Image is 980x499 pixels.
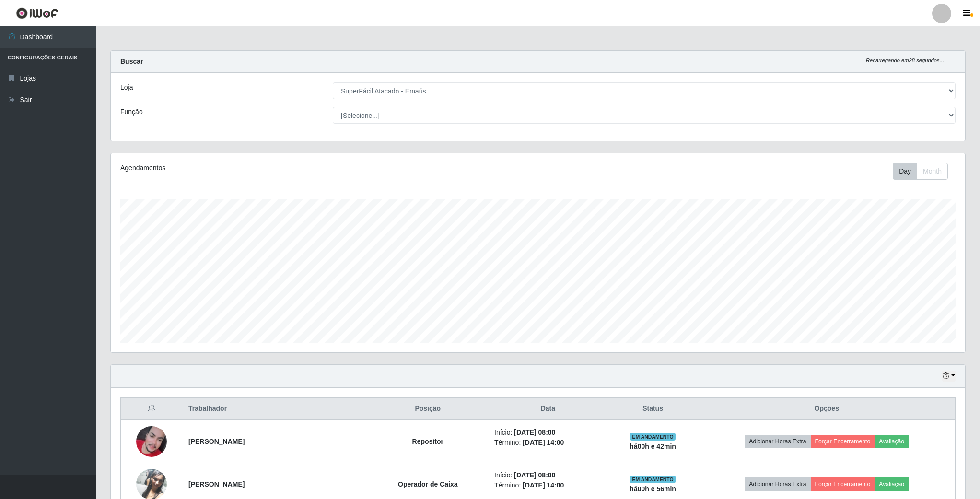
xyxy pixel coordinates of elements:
[607,398,699,420] th: Status
[630,442,676,450] strong: há 00 h e 42 min
[514,429,555,436] time: [DATE] 08:00
[398,480,458,488] strong: Operador de Caixa
[494,480,602,490] li: Término:
[699,398,956,420] th: Opções
[489,398,607,420] th: Data
[367,398,489,420] th: Posição
[630,485,676,493] strong: há 00 h e 56 min
[16,7,58,19] img: CoreUI Logo
[811,435,875,448] button: Forçar Encerramento
[494,470,602,480] li: Início:
[120,58,143,65] strong: Buscar
[188,480,245,488] strong: [PERSON_NAME]
[893,163,917,180] button: Day
[893,163,956,180] div: Toolbar with button groups
[494,428,602,438] li: Início:
[811,477,875,491] button: Forçar Encerramento
[875,477,909,491] button: Avaliação
[893,163,948,180] div: First group
[866,58,944,63] i: Recarregando em 28 segundos...
[514,471,555,479] time: [DATE] 08:00
[183,398,367,420] th: Trabalhador
[120,107,143,117] label: Função
[494,438,602,448] li: Término:
[917,163,948,180] button: Month
[630,433,676,441] span: EM ANDAMENTO
[745,477,810,491] button: Adicionar Horas Extra
[630,476,676,483] span: EM ANDAMENTO
[523,481,564,489] time: [DATE] 14:00
[188,438,245,445] strong: [PERSON_NAME]
[120,163,460,173] div: Agendamentos
[412,438,443,445] strong: Repositor
[120,82,133,93] label: Loja
[136,426,167,457] img: 1735296854752.jpeg
[875,435,909,448] button: Avaliação
[523,439,564,446] time: [DATE] 14:00
[745,435,810,448] button: Adicionar Horas Extra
